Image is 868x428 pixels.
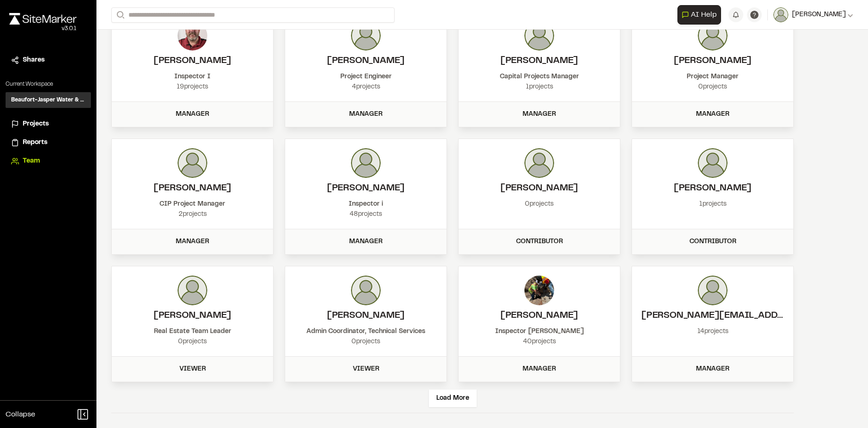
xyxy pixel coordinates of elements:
[468,327,611,337] div: Inspector [PERSON_NAME]
[698,148,728,178] img: photo
[468,182,611,195] h2: Chris Ingolia
[11,138,85,148] a: Reports
[468,82,611,92] div: 1 projects
[294,337,437,347] div: 0 projects
[464,237,614,247] div: Contributor
[9,25,77,33] div: Oh geez...please don't...
[351,148,381,178] img: photo
[111,7,128,23] button: Search
[468,54,611,68] h2: Jacquelynn Smith
[677,5,725,25] div: Open AI Assistant
[121,182,264,195] h2: Richard Tetrick
[641,327,784,337] div: 14 projects
[294,309,437,323] h2: Dawn Bates
[641,199,784,209] div: 1 projects
[641,54,784,68] h2: Jesse Baker
[524,276,554,305] img: photo
[468,337,611,347] div: 40 projects
[23,119,49,129] span: Projects
[291,364,441,374] div: Viewer
[121,327,264,337] div: Real Estate Team Leader
[121,337,264,347] div: 0 projects
[294,182,437,195] h2: Shawna Hesson
[291,237,441,247] div: Manager
[121,309,264,323] h2: Gregory M. Kobulnicky
[6,80,91,88] p: Current Workspace
[464,109,614,120] div: Manager
[638,109,788,120] div: Manager
[11,96,85,104] h3: Beaufort-Jasper Water & Sewer Authority
[11,156,85,166] a: Team
[468,199,611,209] div: 0 projects
[638,364,788,374] div: Manager
[178,276,207,305] img: photo
[121,199,264,209] div: CIP Project Manager
[464,364,614,374] div: Manager
[294,209,437,220] div: 48 projects
[23,55,45,65] span: Shares
[468,72,611,82] div: Capital Projects Manager
[121,54,264,68] h2: Jason Luttrell
[294,327,437,337] div: Admin Coordinator, Technical Services
[641,82,784,92] div: 0 projects
[638,237,788,247] div: Contributor
[641,309,784,323] h2: chris.graham@bjwsa.org
[23,138,47,148] span: Reports
[23,156,40,166] span: Team
[294,199,437,209] div: Inspector i
[178,148,207,178] img: photo
[691,9,717,20] span: AI Help
[641,182,784,195] h2: Sam Dodd
[294,54,437,68] h2: Peyton Whitt
[429,390,477,407] div: Load More
[524,21,554,50] img: photo
[121,72,264,82] div: Inspector I
[698,276,728,305] img: photo
[677,5,721,25] button: Open AI Assistant
[698,21,728,50] img: photo
[9,13,77,25] img: rebrand.png
[351,21,381,50] img: photo
[773,7,788,22] img: User
[468,309,611,323] h2: Justin Burke
[117,109,268,120] div: Manager
[6,409,35,420] span: Collapse
[294,72,437,82] div: Project Engineer
[11,119,85,129] a: Projects
[792,10,846,20] span: [PERSON_NAME]
[11,55,85,65] a: Shares
[773,7,853,22] button: [PERSON_NAME]
[294,82,437,92] div: 4 projects
[641,72,784,82] div: Project Manager
[117,364,268,374] div: Viewer
[291,109,441,120] div: Manager
[117,237,268,247] div: Manager
[121,209,264,220] div: 2 projects
[524,148,554,178] img: photo
[121,82,264,92] div: 19 projects
[178,21,207,50] img: photo
[351,276,381,305] img: photo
